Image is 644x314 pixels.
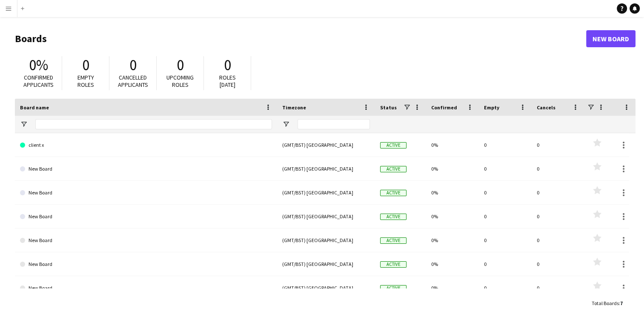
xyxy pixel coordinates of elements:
div: 0 [532,276,584,300]
a: New Board [20,228,272,252]
div: 0 [479,157,532,180]
span: 7 [620,300,623,306]
div: 0 [479,252,532,276]
div: (GMT/BST) [GEOGRAPHIC_DATA] [277,157,375,180]
div: 0 [532,181,584,204]
input: Timezone Filter Input [298,119,370,129]
span: Active [380,166,406,172]
a: New Board [20,276,272,300]
a: New Board [20,252,272,276]
div: 0% [426,133,479,157]
div: 0 [532,252,584,276]
div: 0% [426,228,479,252]
input: Board name Filter Input [35,119,272,129]
span: Active [380,190,406,196]
span: Cancelled applicants [118,74,148,88]
div: 0 [532,133,584,157]
span: Active [380,214,406,220]
span: Status [380,104,397,111]
div: (GMT/BST) [GEOGRAPHIC_DATA] [277,228,375,252]
span: Empty roles [77,74,94,88]
span: Active [380,261,406,268]
div: 0 [479,205,532,228]
span: Board name [20,104,49,111]
a: New Board [20,157,272,181]
span: Cancels [537,104,555,111]
a: New Board [586,30,635,47]
span: 0 [82,56,89,74]
a: New Board [20,181,272,205]
div: (GMT/BST) [GEOGRAPHIC_DATA] [277,133,375,157]
div: (GMT/BST) [GEOGRAPHIC_DATA] [277,252,375,276]
div: (GMT/BST) [GEOGRAPHIC_DATA] [277,276,375,300]
a: New Board [20,205,272,228]
span: Upcoming roles [166,74,194,88]
div: 0 [479,181,532,204]
a: client x [20,133,272,157]
span: Active [380,237,406,244]
span: 0 [129,56,137,74]
div: 0 [479,276,532,300]
div: 0 [532,157,584,180]
button: Open Filter Menu [20,120,28,128]
span: Active [380,142,406,148]
span: Confirmed [431,104,457,111]
span: Roles [DATE] [219,74,236,88]
span: Timezone [282,104,306,111]
div: 0% [426,181,479,204]
span: Confirmed applicants [23,74,54,88]
span: Active [380,285,406,291]
span: Empty [484,104,499,111]
div: 0 [479,133,532,157]
span: Total Boards [592,300,619,306]
div: 0% [426,157,479,180]
span: 0 [224,56,231,74]
div: 0 [532,228,584,252]
div: (GMT/BST) [GEOGRAPHIC_DATA] [277,205,375,228]
div: 0% [426,276,479,300]
div: (GMT/BST) [GEOGRAPHIC_DATA] [277,181,375,204]
span: 0 [177,56,184,74]
div: 0 [479,228,532,252]
div: 0% [426,205,479,228]
div: : [592,295,623,311]
div: 0% [426,252,479,276]
h1: Boards [15,32,586,45]
div: 0 [532,205,584,228]
button: Open Filter Menu [282,120,290,128]
span: 0% [29,56,48,74]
